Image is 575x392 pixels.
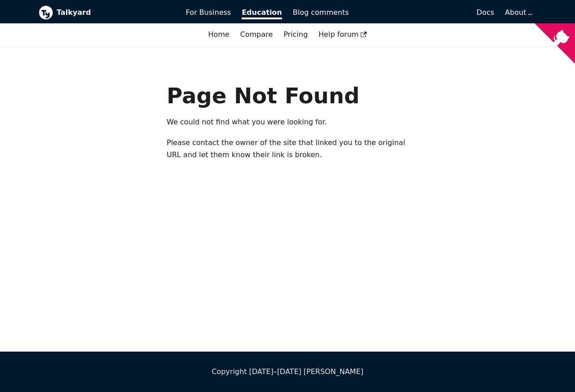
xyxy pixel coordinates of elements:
span: Help forum [318,30,367,39]
a: Compare [240,30,273,39]
span: Education [242,8,282,19]
a: Help forum [313,27,372,42]
span: For Business [186,8,231,17]
a: Pricing [278,27,313,42]
a: Education [236,5,287,20]
span: Blog comments [293,8,349,17]
img: Talkyard logo [39,5,53,20]
p: Please contact the owner of the site that linked you to the original URL and let them know their ... [167,137,408,161]
h1: Page Not Found [167,82,408,109]
a: Blog comments [287,5,354,20]
p: We could not find what you were looking for. [167,116,408,128]
a: Home [203,27,234,42]
b: Talkyard [57,7,173,18]
span: Docs [477,8,494,17]
a: Talkyard logoTalkyard [39,5,173,20]
div: Copyright [DATE]–[DATE] [PERSON_NAME] [39,366,536,378]
a: About [505,8,531,17]
a: For Business [181,5,237,20]
a: Docs [354,5,500,20]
